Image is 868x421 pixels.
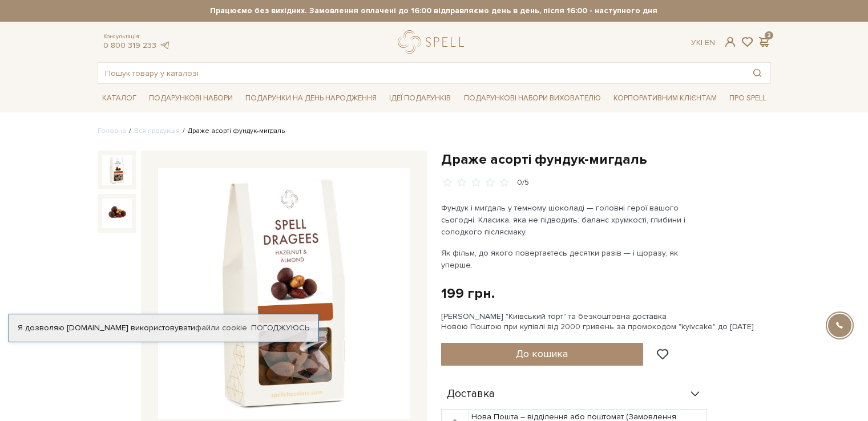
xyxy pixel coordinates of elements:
a: En [705,38,715,47]
a: logo [398,30,469,54]
a: Про Spell [725,90,770,107]
a: Погоджуюсь [251,323,309,333]
span: Консультація: [103,33,171,41]
p: Як фільм, до якого повертаєтесь десятки разів — і щоразу, як уперше. [441,247,709,271]
div: Я дозволяю [DOMAIN_NAME] використовувати [9,323,318,333]
button: До кошика [441,343,644,366]
div: 0/5 [517,177,529,188]
li: Драже асорті фундук-мигдаль [180,126,285,136]
a: Вся продукція [134,127,180,135]
a: 0 800 319 233 [103,41,156,50]
span: До кошика [516,347,568,360]
div: [PERSON_NAME] "Київський торт" та безкоштовна доставка Новою Поштою при купівлі від 2000 гривень ... [441,311,771,332]
div: 199 грн. [441,285,495,302]
strong: Працюємо без вихідних. Замовлення оплачені до 16:00 відправляємо день в день, після 16:00 - насту... [98,6,770,16]
p: Фундук і мигдаль у темному шоколаді — головні герої вашого сьогодні. Класика, яка не підводить: б... [441,202,709,238]
a: Головна [98,127,126,135]
a: Подарунки на День народження [241,90,381,107]
a: Подарункові набори вихователю [459,88,605,108]
a: Ідеї подарунків [385,90,455,107]
img: Драже асорті фундук-мигдаль [102,155,132,185]
a: Корпоративним клієнтам [609,88,721,108]
span: | [701,38,703,47]
img: Драже асорті фундук-мигдаль [158,168,410,420]
a: Подарункові набори [144,90,237,107]
a: файли cookie [195,323,247,333]
span: Доставка [447,389,495,399]
a: Каталог [98,90,141,107]
img: Драже асорті фундук-мигдаль [102,199,132,228]
h1: Драже асорті фундук-мигдаль [441,151,771,168]
button: Пошук товару у каталозі [744,63,770,83]
input: Пошук товару у каталозі [98,63,744,83]
div: Ук [691,38,715,48]
a: telegram [159,41,171,50]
